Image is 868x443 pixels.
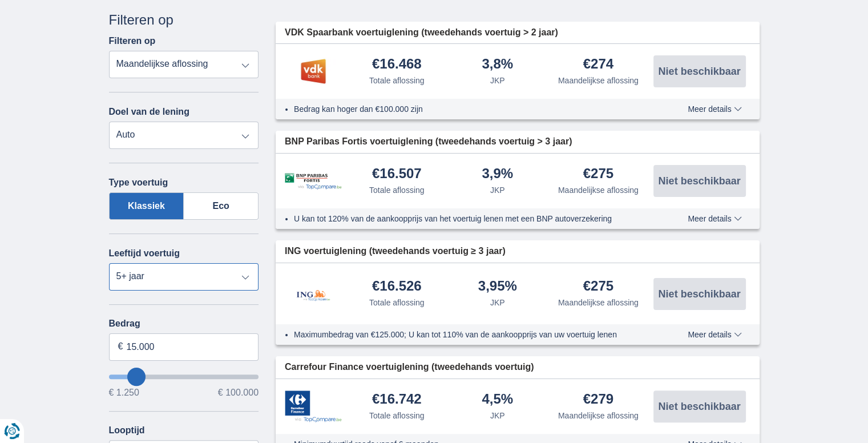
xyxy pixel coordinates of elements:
[583,167,613,182] div: €275
[482,167,513,182] div: 3,9%
[679,214,750,223] button: Meer details
[490,410,505,421] div: JKP
[490,297,505,308] div: JKP
[679,330,750,339] button: Meer details
[653,55,746,87] button: Niet beschikbaar
[558,410,639,421] div: Maandelijkse aflossing
[118,340,123,353] span: €
[688,215,741,223] span: Meer details
[109,36,156,46] label: Filteren op
[658,289,740,299] span: Niet beschikbaar
[583,392,613,408] div: €279
[558,184,639,196] div: Maandelijkse aflossing
[372,279,422,295] div: €16.526
[285,173,342,190] img: product.pl.alt BNP Paribas Fortis
[558,297,639,308] div: Maandelijkse aflossing
[372,392,422,408] div: €16.742
[372,57,422,73] div: €16.468
[109,107,189,117] label: Doel van de lening
[109,10,259,30] div: Filteren op
[109,319,259,329] label: Bedrag
[679,104,750,114] button: Meer details
[583,279,613,295] div: €275
[369,75,425,86] div: Totale aflossing
[109,178,168,188] label: Type voertuig
[372,167,422,182] div: €16.507
[369,184,425,196] div: Totale aflossing
[294,329,646,340] li: Maximumbedrag van €125.000; U kan tot 110% van de aankoopprijs van uw voertuig lenen
[653,278,746,310] button: Niet beschikbaar
[285,245,506,258] span: ING voertuiglening (tweedehands voertuig ≥ 3 jaar)
[558,75,639,86] div: Maandelijkse aflossing
[688,331,741,339] span: Meer details
[184,192,259,220] label: Eco
[285,361,534,374] span: Carrefour Finance voertuiglening (tweedehands voertuig)
[109,192,184,220] label: Klassiek
[109,248,180,259] label: Leeftijd voertuig
[109,388,139,397] span: € 1.250
[369,410,425,421] div: Totale aflossing
[285,390,342,422] img: product.pl.alt Carrefour Finance
[658,66,740,76] span: Niet beschikbaar
[294,213,646,224] li: U kan tot 120% van de aankoopprijs van het voertuig lenen met een BNP autoverzekering
[285,275,342,313] img: product.pl.alt ING
[369,297,425,308] div: Totale aflossing
[478,279,517,295] div: 3,95%
[653,390,746,422] button: Niet beschikbaar
[109,425,145,436] label: Looptijd
[218,388,259,397] span: € 100.000
[285,135,572,148] span: BNP Paribas Fortis voertuiglening (tweedehands voertuig > 3 jaar)
[490,75,505,86] div: JKP
[285,26,558,39] span: VDK Spaarbank voertuiglening (tweedehands voertuig > 2 jaar)
[490,184,505,196] div: JKP
[294,103,646,115] li: Bedrag kan hoger dan €100.000 zijn
[482,392,513,408] div: 4,5%
[653,165,746,197] button: Niet beschikbaar
[688,105,741,113] span: Meer details
[482,57,513,73] div: 3,8%
[285,57,342,86] img: product.pl.alt VDK bank
[109,374,259,379] input: wantToBorrow
[658,401,740,412] span: Niet beschikbaar
[583,57,613,73] div: €274
[658,176,740,186] span: Niet beschikbaar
